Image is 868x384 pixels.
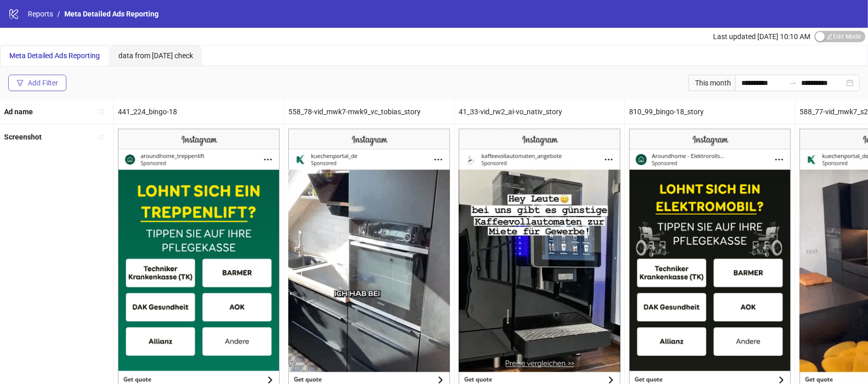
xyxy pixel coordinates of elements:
span: Meta Detailed Ads Reporting [64,10,159,18]
a: Reports [26,8,55,20]
div: Add Filter [28,79,58,87]
div: 810_99_bingo-18_story [625,99,795,124]
span: Meta Detailed Ads Reporting [9,51,100,60]
div: 41_33-vid_rw2_ai-vo_nativ_story [455,99,624,124]
div: This month [688,75,735,91]
span: swap-right [789,79,797,87]
button: Add Filter [8,75,66,91]
span: filter [16,79,24,86]
div: 441_224_bingo-18 [114,99,284,124]
span: Last updated [DATE] 10:10 AM [713,32,810,41]
span: sort-ascending [97,108,105,115]
div: 558_78-vid_mwk7-mwk9_vc_tobias_story [284,99,454,124]
li: / [57,8,60,20]
span: sort-ascending [97,133,105,141]
b: Screenshot [4,133,42,141]
b: Ad name [4,108,33,116]
span: data from [DATE] check [118,51,193,60]
span: to [789,79,797,87]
